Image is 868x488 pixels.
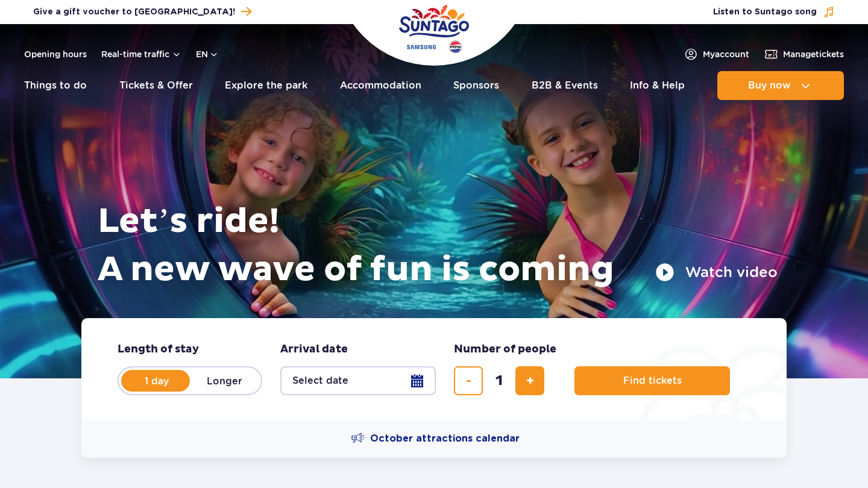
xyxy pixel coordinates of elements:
button: Real-time traffic [101,49,181,59]
span: Length of stay [118,342,199,357]
button: Listen to Suntago song [713,6,835,18]
a: Explore the park [225,71,307,100]
span: Number of people [454,342,556,357]
a: Info & Help [630,71,685,100]
label: 1 day [122,368,191,393]
a: Sponsors [453,71,499,100]
a: Accommodation [340,71,421,100]
a: Give a gift voucher to [GEOGRAPHIC_DATA]! [33,4,251,20]
a: October attractions calendar [351,431,520,446]
h1: Let’s ride! A new wave of fun is coming [98,198,778,294]
a: Opening hours [24,48,87,60]
button: remove ticket [454,366,483,395]
span: October attractions calendar [370,432,520,445]
label: Longer [190,368,259,393]
input: number of tickets [485,366,514,395]
span: Manage tickets [783,48,844,60]
span: My account [703,48,749,60]
span: Listen to Suntago song [713,6,817,18]
a: Myaccount [684,47,749,61]
button: Find tickets [574,366,730,395]
button: Watch video [655,263,778,282]
button: Buy now [717,71,844,100]
button: en [196,48,219,60]
span: Buy now [748,80,791,91]
span: Find tickets [623,375,682,386]
a: Things to do [24,71,87,100]
a: Tickets & Offer [119,71,193,100]
span: Arrival date [280,342,348,357]
a: Managetickets [764,47,844,61]
button: Select date [280,366,436,395]
span: Give a gift voucher to [GEOGRAPHIC_DATA]! [33,6,235,18]
button: add ticket [515,366,544,395]
a: B2B & Events [532,71,598,100]
form: Planning your visit to Park of Poland [81,318,787,419]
